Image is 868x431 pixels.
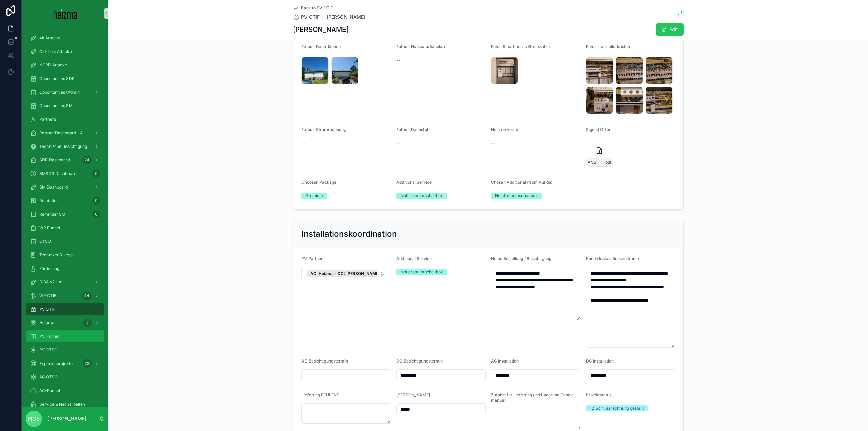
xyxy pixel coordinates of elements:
[301,267,391,280] button: Select Button
[26,357,104,370] a: Expertenprojekte73
[586,44,630,49] span: Fotos - Verteilerkasten
[26,398,104,410] a: Service & Nacharbeiten
[26,235,104,248] a: OTSO
[491,44,551,49] span: Fotos Smartmeter/Stromzähler
[92,197,100,205] div: 0
[327,14,366,20] a: [PERSON_NAME]
[39,347,57,353] span: PV OTSO
[491,358,519,364] span: AC Installation
[301,256,323,261] span: PV Partner
[26,344,104,356] a: PV OTSO
[83,359,92,368] div: 73
[301,229,397,239] h2: Installationskoordination
[293,25,349,34] h1: [PERSON_NAME]
[301,180,336,185] span: Choosen Package
[586,256,639,261] span: Kunde Installationszeitraum
[293,5,333,11] a: Back to PV OTIF
[39,239,51,244] span: OTSO
[39,374,58,380] span: AC OTSO
[26,195,104,207] a: Reminder0
[92,170,100,178] div: 0
[491,392,577,403] span: Zufahrt für Lieferung und Lagerung Panele - manuell
[82,156,92,164] div: 24
[26,222,104,234] a: WP Funnel
[400,269,443,275] div: Notstromumschaltbox
[26,168,104,180] a: SMSDR Dashboard0
[26,249,104,261] a: Techniker Ruleset
[39,117,56,122] span: Partners
[39,76,75,81] span: Opportunities SDR
[26,154,104,166] a: SDR Dashboard24
[39,62,67,68] span: NORD Attacke
[39,212,65,217] span: Reminder SM
[301,140,305,146] span: --
[26,127,104,139] a: Partner Dashboard - All
[26,113,104,125] a: Partners
[39,184,68,190] span: SM Dashboard
[26,32,104,44] a: 4k Attacke
[39,266,59,271] span: Förderung
[301,44,341,49] span: Fotos - Dachflächen
[26,73,104,85] a: Opportunities SDR
[396,140,400,146] span: --
[604,160,611,165] span: .pdf
[39,320,54,326] span: Heiama
[39,171,76,176] span: SMSDR Dashboard
[28,415,40,423] span: HGE
[39,293,56,298] span: WP OTIF
[307,270,390,277] button: Unselect 20
[26,385,104,397] a: AC-Funnel
[47,415,86,422] p: [PERSON_NAME]
[26,140,104,153] a: Technische Besichtigung
[293,14,320,20] a: PV OTIF
[26,59,104,71] a: NORD Attacke
[301,127,346,132] span: Fotos - Stromrechnung
[26,262,104,275] a: Förderung
[590,405,644,411] div: 12_Schlussrechnung gestellt
[305,193,323,199] div: Premium
[26,100,104,112] a: Opportunities SM
[400,193,443,199] div: Notstromumschaltbox
[39,35,60,41] span: 4k Attacke
[310,271,380,276] span: AC: Heizma - DC: [PERSON_NAME]
[586,392,611,397] span: Projektstatus
[301,358,348,364] span: AC Besichtigungstermin
[26,330,104,342] a: PV-Funnel
[396,180,432,185] span: Additional Service
[26,290,104,302] a: WP OTIF44
[26,371,104,383] a: AC OTSO
[26,45,104,58] a: Old-Lost Attacke
[39,307,55,312] span: PV OTIF
[586,127,611,132] span: Signed Offer
[22,27,108,407] div: scrollable content
[26,208,104,220] a: Reminder SM0
[26,303,104,315] a: PV OTIF
[491,180,552,185] span: Chosen Additional (from Kunde)
[54,8,77,19] img: App logo
[301,5,333,11] span: Back to PV OTIF
[491,140,495,146] span: --
[396,127,430,132] span: Fotos - Dachstuhl
[39,361,73,366] span: Expertenprojekte
[26,276,104,288] a: DiBA v2 - All
[39,130,85,136] span: Partner Dashboard - All
[92,210,100,218] div: 0
[396,358,443,364] span: DC Besichtigungstermin
[491,256,551,261] span: Notes Bestellung / Besichtigung
[491,127,518,132] span: Notizen vorab
[26,181,104,193] a: SM Dashboard
[39,334,59,339] span: PV-Funnel
[39,198,58,203] span: Reminder
[396,392,430,397] span: [PERSON_NAME]
[301,392,340,397] span: Lieferung FEHLEND
[396,256,432,261] span: Additional Service
[82,292,92,300] div: 44
[39,103,73,109] span: Opportunities SM
[396,57,400,64] span: --
[26,86,104,98] a: Opportunities (Admin
[83,319,92,327] div: 2
[39,157,70,163] span: SDR Dashboard
[495,193,538,199] div: Notstromumschaltbox
[301,14,320,20] span: PV OTIF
